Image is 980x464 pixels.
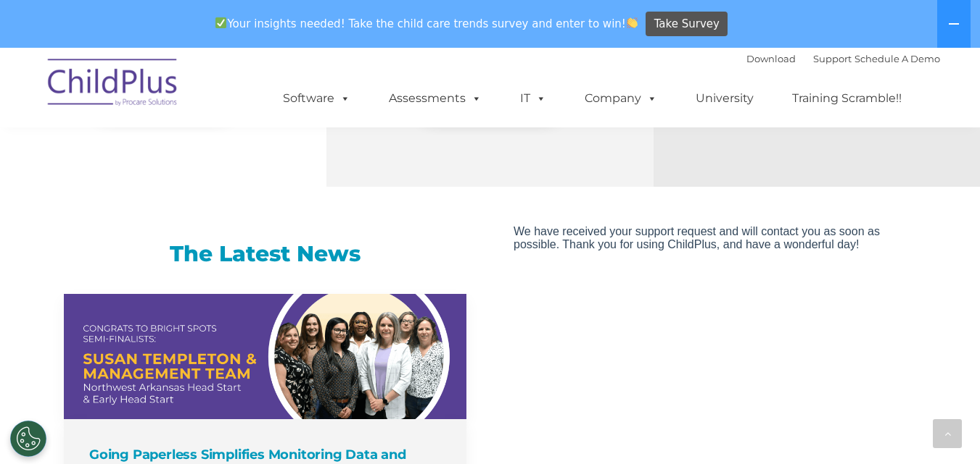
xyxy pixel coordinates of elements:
iframe: Form 0 [514,225,916,251]
button: Cookies Settings [10,421,46,457]
img: ChildPlus by Procare Solutions [41,48,186,121]
a: Training Scramble!! [778,84,916,113]
span: Take Survey [654,12,720,37]
a: Schedule A Demo [855,53,940,64]
a: Company [570,84,672,113]
span: Your insights needed! Take the child care trends survey and enter to win! [210,9,644,38]
a: Download [746,53,796,64]
a: Take Survey [646,12,728,37]
a: IT [506,84,561,113]
a: Software [268,84,365,113]
h3: The Latest News [64,240,466,269]
a: Support [813,53,852,64]
font: | [746,53,940,64]
img: ✅ [215,17,226,28]
img: 👏 [627,17,638,28]
a: University [681,84,768,113]
a: Assessments [374,84,496,113]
